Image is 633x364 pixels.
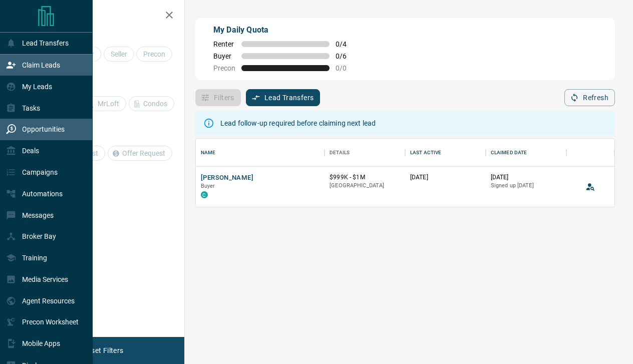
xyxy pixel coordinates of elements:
span: Precon [213,64,235,72]
span: 0 / 6 [336,52,358,60]
p: [DATE] [410,173,481,182]
span: Buyer [213,52,235,60]
div: Last Active [410,139,441,167]
p: [GEOGRAPHIC_DATA] [330,182,400,190]
p: [DATE] [491,173,561,182]
button: Refresh [564,89,615,106]
button: Reset Filters [76,342,130,359]
div: Details [325,139,405,167]
span: Buyer [201,183,215,189]
button: View Lead [583,179,598,194]
p: My Daily Quota [213,24,358,36]
div: Lead follow-up required before claiming next lead [220,114,376,132]
span: 0 / 4 [336,40,358,48]
span: Renter [213,40,235,48]
div: Name [196,139,325,167]
div: Name [201,139,216,167]
p: $999K - $1M [330,173,400,182]
span: 0 / 0 [336,64,358,72]
button: Lead Transfers [246,89,321,106]
button: [PERSON_NAME] [201,173,253,183]
div: Claimed Date [491,139,527,167]
div: Details [330,139,350,167]
svg: View Lead [585,182,595,192]
div: Last Active [405,139,486,167]
div: Claimed Date [486,139,566,167]
div: condos.ca [201,191,208,198]
h2: Filters [32,10,174,22]
p: Signed up [DATE] [491,182,561,190]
